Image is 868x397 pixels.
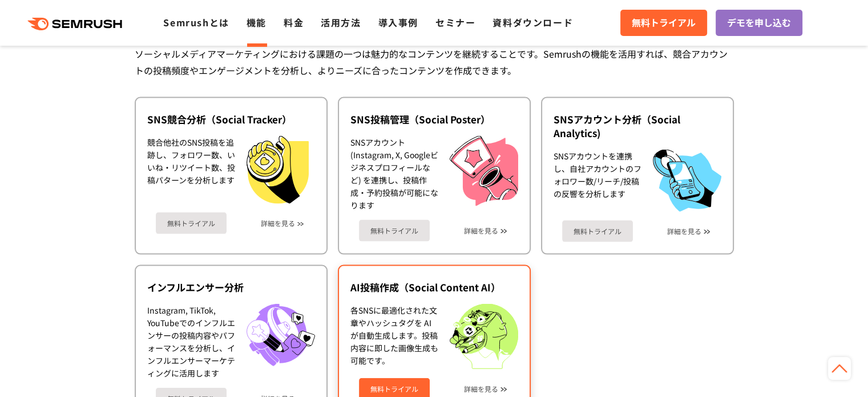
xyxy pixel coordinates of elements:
[554,150,641,212] div: SNSアカウントを連携し、自社アカウントのフォロワー数/リーチ/投稿の反響を分析します
[350,113,518,126] div: SNS投稿管理（Social Poster）
[620,10,707,36] a: 無料トライアル
[464,385,498,393] a: 詳細を見る
[147,280,315,294] div: インフルエンサー分析
[554,113,721,140] div: SNSアカウント分析（Social Analytics)
[378,15,418,29] a: 導入事例
[350,136,438,211] div: SNSアカウント (Instagram, X, Googleビジネスプロフィールなど) を連携し、投稿作成・予約投稿が可能になります
[147,304,235,379] div: Instagram, TikTok, YouTubeでのインフルエンサーの投稿内容やパフォーマンスを分析し、インフルエンサーマーケティングに活用します
[667,227,701,235] a: 詳細を見る
[135,46,734,79] div: ソーシャルメディアマーケティングにおける課題の一つは魅力的なコンテンツを継続することです。Semrushの機能を活用すれば、競合アカウントの投稿頻度やエンゲージメントを分析し、よりニーズに合った...
[350,304,438,370] div: 各SNSに最適化された文章やハッシュタグを AI が自動生成します。投稿内容に即した画像生成も可能です。
[653,150,721,212] img: SNSアカウント分析（Social Analytics)
[562,220,633,242] a: 無料トライアル
[359,220,430,242] a: 無料トライアル
[492,15,573,29] a: 資料ダウンロード
[156,212,227,234] a: 無料トライアル
[284,15,304,29] a: 料金
[247,136,309,204] img: SNS競合分析（Social Tracker）
[321,15,361,29] a: 活用方法
[247,304,315,367] img: インフルエンサー分析
[464,227,498,235] a: 詳細を見る
[435,15,475,29] a: セミナー
[716,10,802,36] a: デモを申し込む
[450,136,518,206] img: SNS投稿管理（Social Poster）
[261,219,295,227] a: 詳細を見る
[147,136,235,204] div: 競合他社のSNS投稿を追跡し、フォロワー数、いいね・リツイート数、投稿パターンを分析します
[163,15,229,29] a: Semrushとは
[727,15,791,30] span: デモを申し込む
[147,113,315,126] div: SNS競合分析（Social Tracker）
[247,15,267,29] a: 機能
[450,304,518,370] img: AI投稿作成（Social Content AI）
[632,15,696,30] span: 無料トライアル
[350,280,518,294] div: AI投稿作成（Social Content AI）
